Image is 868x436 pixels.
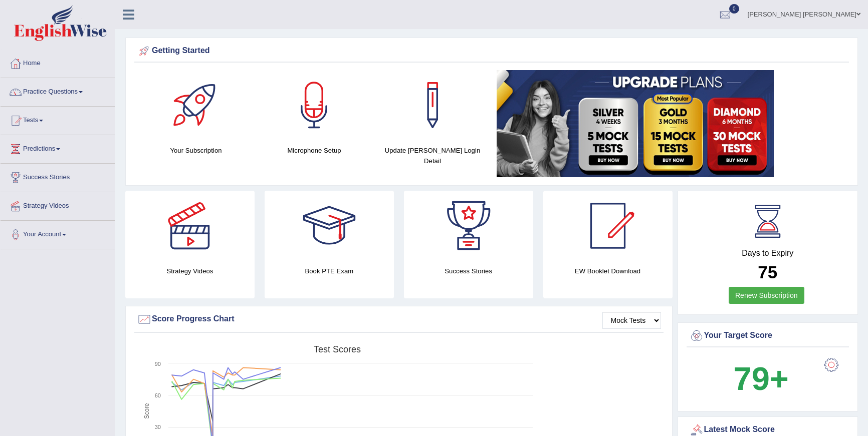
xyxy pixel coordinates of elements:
[1,78,115,103] a: Practice Questions
[1,135,115,160] a: Predictions
[689,249,847,258] h4: Days to Expiry
[143,403,150,419] tspan: Score
[689,328,847,343] div: Your Target Score
[1,107,115,132] a: Tests
[497,70,774,177] img: small5.jpg
[404,266,533,276] h4: Success Stories
[1,164,115,189] a: Success Stories
[137,44,846,59] div: Getting Started
[543,266,673,276] h4: EW Booklet Download
[155,361,161,367] text: 90
[260,145,368,156] h4: Microphone Setup
[137,312,661,327] div: Score Progress Chart
[265,266,394,276] h4: Book PTE Exam
[125,266,255,276] h4: Strategy Videos
[1,192,115,217] a: Strategy Videos
[758,262,777,282] b: 75
[314,344,361,354] tspan: Test scores
[1,50,115,75] a: Home
[378,145,487,166] h4: Update [PERSON_NAME] Login Detail
[734,360,789,397] b: 79+
[729,287,804,304] a: Renew Subscription
[155,392,161,398] text: 60
[1,221,115,246] a: Your Account
[155,424,161,430] text: 30
[142,145,250,156] h4: Your Subscription
[729,4,739,14] span: 0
